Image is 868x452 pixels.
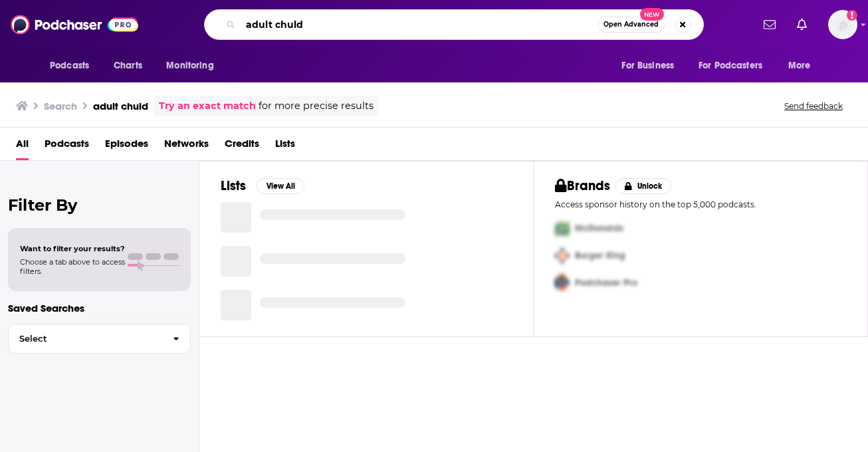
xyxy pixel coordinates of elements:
[11,12,138,37] img: Podchaser - Follow, Share and Rate Podcasts
[555,177,610,194] h2: Brands
[847,10,857,21] svg: Add a profile image
[780,100,847,112] button: Send feedback
[204,9,704,40] div: Search podcasts, credits, & more...
[640,8,664,21] span: New
[792,13,812,36] a: Show notifications dropdown
[699,56,762,75] span: For Podcasters
[9,334,162,343] span: Select
[105,133,148,160] a: Episodes
[105,53,150,78] a: Charts
[93,100,148,112] h3: adult chuld
[221,177,304,194] a: ListsView All
[20,257,125,276] span: Choose a tab above to access filters.
[166,56,213,75] span: Monitoring
[597,17,665,33] button: Open AdvancedNew
[828,10,857,39] img: User Profile
[621,56,674,75] span: For Business
[44,100,77,112] h3: Search
[225,133,259,160] a: Credits
[828,10,857,39] span: Logged in as megcassidy
[575,277,637,288] span: Podchaser Pro
[16,133,29,160] a: All
[221,177,246,194] h2: Lists
[550,215,575,242] img: First Pro Logo
[41,53,106,78] button: open menu
[20,244,125,253] span: Want to filter your results?
[157,53,231,78] button: open menu
[615,178,672,194] button: Unlock
[690,53,782,78] button: open menu
[555,199,846,209] p: Access sponsor history on the top 5,000 podcasts.
[612,53,691,78] button: open menu
[114,56,142,75] span: Charts
[758,13,781,36] a: Show notifications dropdown
[275,133,295,160] a: Lists
[550,242,575,269] img: Second Pro Logo
[575,250,625,261] span: Burger King
[241,14,597,35] input: Search podcasts, credits, & more...
[8,195,191,215] h2: Filter By
[550,269,575,296] img: Third Pro Logo
[828,10,857,39] button: Show profile menu
[788,56,811,75] span: More
[603,21,659,28] span: Open Advanced
[50,56,89,75] span: Podcasts
[575,223,623,234] span: McDonalds
[8,302,191,314] p: Saved Searches
[164,133,209,160] a: Networks
[8,324,191,354] button: Select
[257,178,304,194] button: View All
[159,98,256,114] a: Try an exact match
[45,133,89,160] a: Podcasts
[779,53,827,78] button: open menu
[259,98,374,114] span: for more precise results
